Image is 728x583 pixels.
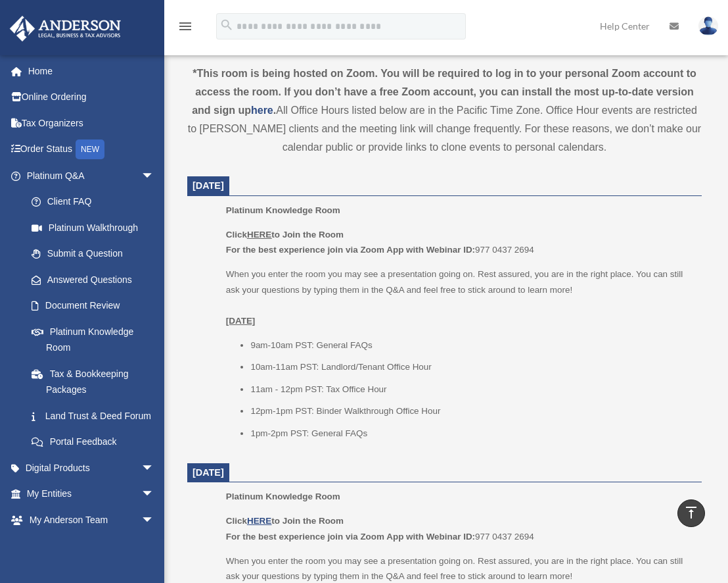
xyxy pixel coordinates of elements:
b: Click to Join the Room [226,516,344,526]
span: [DATE] [193,467,224,478]
span: [DATE] [193,180,224,191]
p: When you enter the room you may see a presentation going on. Rest assured, you are in the right p... [226,266,693,328]
li: 1pm-2pm PST: General FAQs [250,426,693,442]
li: 11am - 12pm PST: Tax Office Hour [250,382,693,397]
i: search [219,18,234,32]
span: arrow_drop_down [141,533,168,560]
b: For the best experience join via Zoom App with Webinar ID: [226,245,475,255]
p: 977 0437 2694 [226,513,693,544]
strong: *This room is being hosted on Zoom. You will be required to log in to your personal Zoom account ... [192,68,696,116]
img: User Pic [698,16,718,36]
a: Tax & Bookkeeping Packages [18,361,174,403]
a: Portal Feedback [18,429,174,455]
a: Document Review [18,293,174,319]
a: here [251,105,273,116]
a: Submit a Question [18,241,174,267]
a: Platinum Q&Aarrow_drop_down [9,163,174,189]
a: My Entitiesarrow_drop_down [9,481,174,507]
div: NEW [76,139,104,159]
b: For the best experience join via Zoom App with Webinar ID: [226,532,475,542]
a: Digital Productsarrow_drop_down [9,455,174,481]
span: arrow_drop_down [141,163,168,190]
span: Platinum Knowledge Room [226,492,340,501]
a: menu [177,23,193,34]
a: My Anderson Teamarrow_drop_down [9,507,174,533]
u: HERE [247,230,271,240]
p: 977 0437 2694 [226,227,693,258]
span: arrow_drop_down [141,507,168,534]
li: 10am-11am PST: Landlord/Tenant Office Hour [250,359,693,375]
div: All Office Hours listed below are in the Pacific Time Zone. Office Hour events are restricted to ... [187,64,702,157]
span: arrow_drop_down [141,455,168,482]
li: 9am-10am PST: General FAQs [250,338,693,353]
a: Online Ordering [9,84,174,111]
a: Platinum Knowledge Room [18,318,168,361]
a: Tax Organizers [9,110,174,136]
a: Platinum Walkthrough [18,215,174,241]
i: menu [177,18,193,34]
i: vertical_align_top [683,505,699,520]
li: 12pm-1pm PST: Binder Walkthrough Office Hour [250,403,693,419]
a: Home [9,58,174,84]
a: My Documentsarrow_drop_down [9,533,174,559]
u: [DATE] [226,316,256,326]
img: Anderson Advisors Platinum Portal [6,16,125,41]
span: arrow_drop_down [141,481,168,508]
a: vertical_align_top [677,499,705,527]
a: Answered Questions [18,266,174,293]
a: Client FAQ [18,189,174,215]
a: Order StatusNEW [9,136,174,163]
strong: . [273,105,276,116]
a: HERE [247,516,271,526]
span: Platinum Knowledge Room [226,205,340,215]
a: Land Trust & Deed Forum [18,403,174,429]
b: Click to Join the Room [226,230,344,240]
